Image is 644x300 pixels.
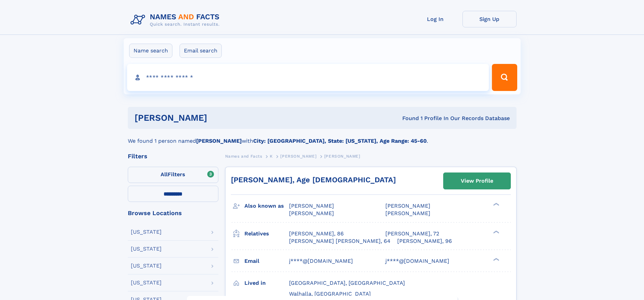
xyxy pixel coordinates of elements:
[231,176,396,184] a: [PERSON_NAME], Age [DEMOGRAPHIC_DATA]
[444,173,510,189] a: View Profile
[385,230,439,237] a: [PERSON_NAME], 72
[244,277,289,289] h3: Lived in
[289,210,334,216] span: [PERSON_NAME]
[225,152,262,160] a: Names and Facts
[270,154,273,159] span: K
[385,210,430,216] span: [PERSON_NAME]
[289,291,371,297] span: Walhalla, [GEOGRAPHIC_DATA]
[253,138,427,144] b: City: [GEOGRAPHIC_DATA], State: [US_STATE], Age Range: 45-60
[128,167,218,183] label: Filters
[289,237,390,245] a: [PERSON_NAME] [PERSON_NAME], 64
[397,237,452,245] a: [PERSON_NAME], 96
[244,255,289,267] h3: Email
[492,202,500,207] div: ❯
[196,138,242,144] b: [PERSON_NAME]
[244,200,289,212] h3: Also known as
[128,129,517,145] div: We found 1 person named with .
[280,152,316,160] a: [PERSON_NAME]
[127,64,489,91] input: search input
[244,228,289,239] h3: Relatives
[289,280,405,286] span: [GEOGRAPHIC_DATA], [GEOGRAPHIC_DATA]
[180,44,222,58] label: Email search
[385,203,430,209] span: [PERSON_NAME]
[270,152,273,160] a: K
[462,11,517,27] a: Sign Up
[129,44,172,58] label: Name search
[128,11,225,29] img: Logo Names and Facts
[131,280,162,285] div: [US_STATE]
[408,11,462,27] a: Log In
[128,210,218,216] div: Browse Locations
[289,203,334,209] span: [PERSON_NAME]
[131,246,162,252] div: [US_STATE]
[461,173,493,189] div: View Profile
[492,230,500,234] div: ❯
[280,154,316,159] span: [PERSON_NAME]
[135,114,305,122] h1: [PERSON_NAME]
[305,115,510,122] div: Found 1 Profile In Our Records Database
[492,64,517,91] button: Search Button
[131,263,162,269] div: [US_STATE]
[128,153,218,159] div: Filters
[289,230,344,237] a: [PERSON_NAME], 86
[324,154,360,159] span: [PERSON_NAME]
[161,171,168,178] span: All
[131,229,162,235] div: [US_STATE]
[492,257,500,261] div: ❯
